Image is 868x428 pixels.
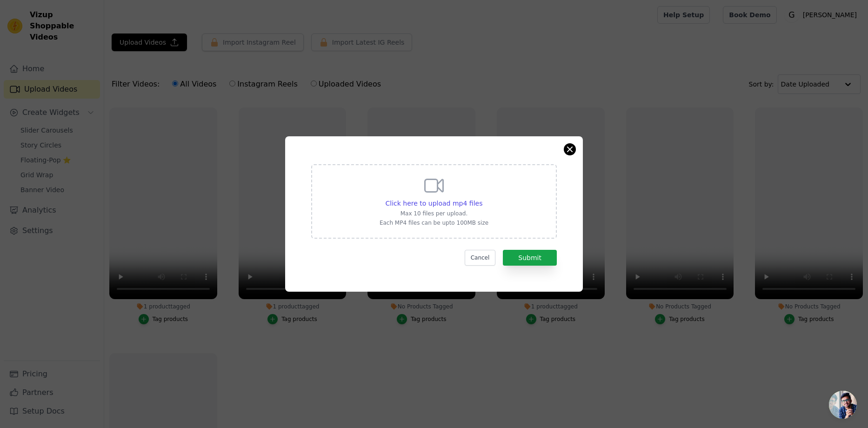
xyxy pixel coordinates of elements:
[503,250,557,266] button: Submit
[564,144,575,155] button: Close modal
[380,219,488,227] p: Each MP4 files can be upto 100MB size
[386,200,483,207] span: Click here to upload mp4 files
[380,210,488,217] p: Max 10 files per upload.
[829,391,857,419] a: Open chat
[465,250,496,266] button: Cancel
